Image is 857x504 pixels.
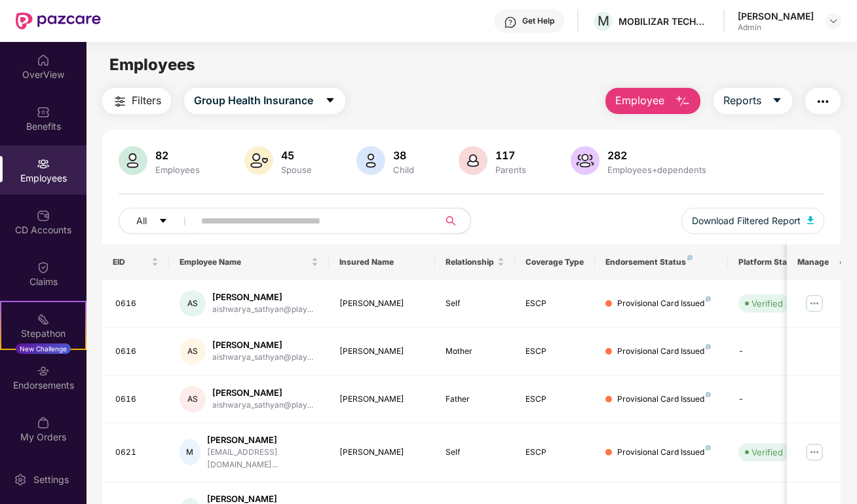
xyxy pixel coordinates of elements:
div: [PERSON_NAME] [207,434,318,446]
img: svg+xml;base64,PHN2ZyB4bWxucz0iaHR0cDovL3d3dy53My5vcmcvMjAwMC9zdmciIHhtbG5zOnhsaW5rPSJodHRwOi8vd3... [675,94,691,109]
div: Employees [153,165,202,175]
div: [PERSON_NAME] [738,10,814,22]
img: svg+xml;base64,PHN2ZyBpZD0iRW1wbG95ZWVzIiB4bWxucz0iaHR0cDovL3d3dy53My5vcmcvMjAwMC9zdmciIHdpZHRoPS... [37,157,50,170]
img: manageButton [804,293,825,314]
div: AS [180,386,206,412]
img: svg+xml;base64,PHN2ZyB4bWxucz0iaHR0cDovL3d3dy53My5vcmcvMjAwMC9zdmciIHhtbG5zOnhsaW5rPSJodHRwOi8vd3... [571,146,600,175]
div: aishwarya_sathyan@play... [212,303,313,316]
span: Download Filtered Report [692,214,801,228]
button: Group Health Insurancecaret-down [184,88,345,114]
th: Manage [787,244,840,280]
button: Reportscaret-down [714,88,792,114]
div: Admin [738,22,814,33]
div: [PERSON_NAME] [339,446,425,459]
img: svg+xml;base64,PHN2ZyB4bWxucz0iaHR0cDovL3d3dy53My5vcmcvMjAwMC9zdmciIHdpZHRoPSI4IiBoZWlnaHQ9IjgiIH... [706,344,711,349]
img: svg+xml;base64,PHN2ZyBpZD0iQmVuZWZpdHMiIHhtbG5zPSJodHRwOi8vd3d3LnczLm9yZy8yMDAwL3N2ZyIgd2lkdGg9Ij... [37,106,50,119]
button: search [438,208,471,234]
div: ESCP [525,298,584,310]
div: Settings [29,473,73,486]
div: aishwarya_sathyan@play... [212,399,313,412]
div: Verified [752,297,783,310]
span: Group Health Insurance [194,92,313,109]
div: [PERSON_NAME] [339,345,425,358]
div: Get Help [522,16,554,26]
div: [PERSON_NAME] [339,393,425,406]
td: - [728,376,821,423]
div: Father [446,393,505,406]
img: svg+xml;base64,PHN2ZyBpZD0iRW5kb3JzZW1lbnRzIiB4bWxucz0iaHR0cDovL3d3dy53My5vcmcvMjAwMC9zdmciIHdpZH... [37,364,50,378]
div: Self [446,298,505,310]
img: svg+xml;base64,PHN2ZyBpZD0iSGVscC0zMngzMiIgeG1sbnM9Imh0dHA6Ly93d3cudzMub3JnLzIwMDAvc3ZnIiB3aWR0aD... [504,16,517,29]
span: search [438,216,464,226]
img: svg+xml;base64,PHN2ZyB4bWxucz0iaHR0cDovL3d3dy53My5vcmcvMjAwMC9zdmciIHdpZHRoPSI4IiBoZWlnaHQ9IjgiIH... [706,392,711,397]
div: Platform Status [738,257,810,267]
div: 282 [605,149,709,162]
th: Relationship [435,244,515,280]
img: svg+xml;base64,PHN2ZyB4bWxucz0iaHR0cDovL3d3dy53My5vcmcvMjAwMC9zdmciIHhtbG5zOnhsaW5rPSJodHRwOi8vd3... [459,146,487,175]
img: svg+xml;base64,PHN2ZyBpZD0iU2V0dGluZy0yMHgyMCIgeG1sbnM9Imh0dHA6Ly93d3cudzMub3JnLzIwMDAvc3ZnIiB3aW... [14,473,27,486]
th: EID [102,244,169,280]
div: Stepathon [1,327,85,340]
div: 45 [278,149,314,162]
img: svg+xml;base64,PHN2ZyBpZD0iSG9tZSIgeG1sbnM9Imh0dHA6Ly93d3cudzMub3JnLzIwMDAvc3ZnIiB3aWR0aD0iMjAiIG... [37,54,50,67]
img: svg+xml;base64,PHN2ZyBpZD0iQ0RfQWNjb3VudHMiIGRhdGEtbmFtZT0iQ0QgQWNjb3VudHMiIHhtbG5zPSJodHRwOi8vd3... [37,209,50,222]
div: [PERSON_NAME] [339,298,425,310]
div: Mother [446,345,505,358]
img: svg+xml;base64,PHN2ZyB4bWxucz0iaHR0cDovL3d3dy53My5vcmcvMjAwMC9zdmciIHhtbG5zOnhsaW5rPSJodHRwOi8vd3... [807,216,814,224]
span: Employee [615,92,664,109]
button: Employee [605,88,700,114]
div: Provisional Card Issued [617,298,711,310]
span: caret-down [159,216,168,227]
div: AS [180,338,206,364]
img: svg+xml;base64,PHN2ZyB4bWxucz0iaHR0cDovL3d3dy53My5vcmcvMjAwMC9zdmciIHdpZHRoPSIyNCIgaGVpZ2h0PSIyNC... [815,94,831,109]
div: Verified [752,446,783,459]
div: aishwarya_sathyan@play... [212,351,313,364]
th: Coverage Type [515,244,595,280]
div: New Challenge [16,343,71,354]
div: 0621 [115,446,159,459]
div: 0616 [115,393,159,406]
div: [EMAIL_ADDRESS][DOMAIN_NAME]... [207,446,318,471]
span: Employees [109,55,195,74]
img: svg+xml;base64,PHN2ZyB4bWxucz0iaHR0cDovL3d3dy53My5vcmcvMjAwMC9zdmciIHhtbG5zOnhsaW5rPSJodHRwOi8vd3... [119,146,147,175]
img: New Pazcare Logo [16,12,101,29]
button: Allcaret-down [119,208,199,234]
div: 117 [493,149,529,162]
span: EID [113,257,149,267]
div: Spouse [278,165,314,175]
div: AS [180,290,206,317]
div: 38 [390,149,417,162]
div: 82 [153,149,202,162]
button: Filters [102,88,171,114]
div: Provisional Card Issued [617,393,711,406]
span: Relationship [446,257,495,267]
img: svg+xml;base64,PHN2ZyBpZD0iQ2xhaW0iIHhtbG5zPSJodHRwOi8vd3d3LnczLm9yZy8yMDAwL3N2ZyIgd2lkdGg9IjIwIi... [37,261,50,274]
div: Employees+dependents [605,165,709,175]
img: svg+xml;base64,PHN2ZyBpZD0iTXlfT3JkZXJzIiBkYXRhLW5hbWU9Ik15IE9yZGVycyIgeG1sbnM9Imh0dHA6Ly93d3cudz... [37,416,50,429]
div: Child [390,165,417,175]
div: Provisional Card Issued [617,345,711,358]
div: MOBILIZAR TECHNOLOGIES PRIVATE LIMITED [619,15,710,28]
span: caret-down [772,95,782,107]
div: ESCP [525,393,584,406]
img: svg+xml;base64,PHN2ZyB4bWxucz0iaHR0cDovL3d3dy53My5vcmcvMjAwMC9zdmciIHdpZHRoPSI4IiBoZWlnaHQ9IjgiIH... [687,255,693,260]
img: svg+xml;base64,PHN2ZyB4bWxucz0iaHR0cDovL3d3dy53My5vcmcvMjAwMC9zdmciIHdpZHRoPSIyNCIgaGVpZ2h0PSIyNC... [112,94,128,109]
div: ESCP [525,446,584,459]
div: Self [446,446,505,459]
div: [PERSON_NAME] [212,387,313,399]
span: Reports [723,92,761,109]
div: M [180,439,200,465]
img: manageButton [804,442,825,463]
img: svg+xml;base64,PHN2ZyB4bWxucz0iaHR0cDovL3d3dy53My5vcmcvMjAwMC9zdmciIHhtbG5zOnhsaW5rPSJodHRwOi8vd3... [356,146,385,175]
span: All [136,214,147,228]
div: Provisional Card Issued [617,446,711,459]
img: svg+xml;base64,PHN2ZyBpZD0iRHJvcGRvd24tMzJ4MzIiIHhtbG5zPSJodHRwOi8vd3d3LnczLm9yZy8yMDAwL3N2ZyIgd2... [828,16,839,26]
div: 0616 [115,298,159,310]
div: Endorsement Status [605,257,717,267]
span: Employee Name [180,257,309,267]
span: Filters [132,92,161,109]
th: Insured Name [329,244,436,280]
img: svg+xml;base64,PHN2ZyB4bWxucz0iaHR0cDovL3d3dy53My5vcmcvMjAwMC9zdmciIHdpZHRoPSI4IiBoZWlnaHQ9IjgiIH... [706,445,711,450]
span: M [598,13,609,29]
img: svg+xml;base64,PHN2ZyB4bWxucz0iaHR0cDovL3d3dy53My5vcmcvMjAwMC9zdmciIHdpZHRoPSIyMSIgaGVpZ2h0PSIyMC... [37,313,50,326]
